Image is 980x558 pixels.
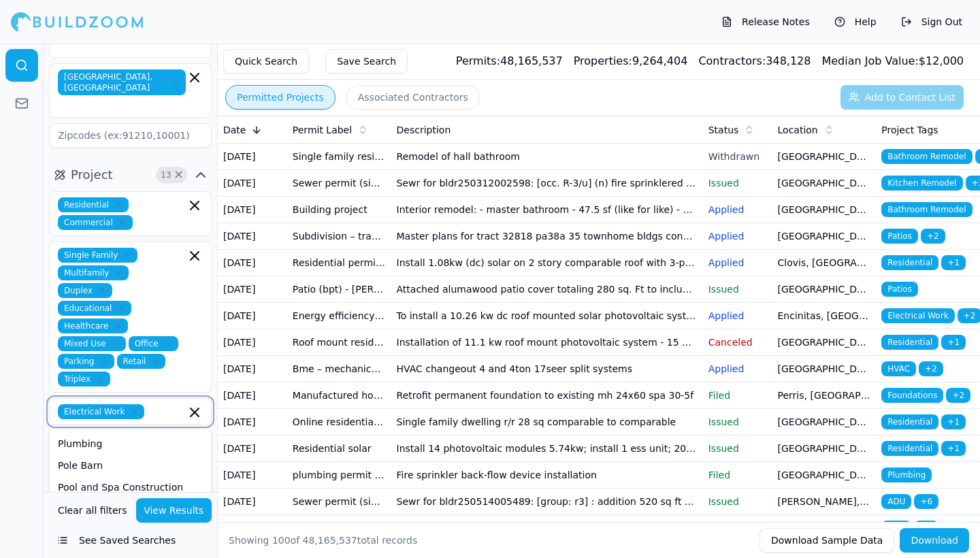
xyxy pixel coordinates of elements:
span: Project [71,165,113,184]
span: Residential [58,197,129,212]
td: [GEOGRAPHIC_DATA], [GEOGRAPHIC_DATA] [772,223,877,250]
td: Sewr for bldr250312002598: [occ. R-3/u] (n) fire sprinklered 2-story single family residence 2 07... [391,170,703,197]
div: 9,264,404 [574,53,688,69]
td: [GEOGRAPHIC_DATA], [GEOGRAPHIC_DATA] [772,409,877,436]
td: [DATE] [218,144,287,170]
p: Applied [708,229,767,243]
td: Perris, [GEOGRAPHIC_DATA] [772,382,877,409]
td: Sewr for bldr250514005489: [group: r3] : addition 520 sq ft to (e) 2nd unit single family residen... [391,489,703,515]
div: Pool and Spa Construction [52,476,208,498]
span: Clear Project filters [174,171,184,178]
td: Express residential solar photovoltaic (pv) permit (single family dwelling only) [287,515,391,542]
td: Retrofit permanent foundation to existing mh 24x60 spa 30-5f [391,382,703,409]
span: + 2 [921,229,945,244]
div: Plumbing [52,433,208,455]
td: [GEOGRAPHIC_DATA], [GEOGRAPHIC_DATA] [772,197,877,223]
p: Withdrawn [708,150,767,163]
input: Zipcodes (ex:91210,10001) [49,123,212,148]
span: Contractors: [698,54,766,67]
span: Median Job Value: [821,54,918,67]
td: Clovis, [GEOGRAPHIC_DATA] [772,250,877,276]
td: Manufactured home residential (bmr) - pfr - permanent foundation residential [287,382,391,409]
span: Educational [58,301,131,316]
td: Remodel of hall bathroom [391,144,703,170]
td: Master plans for tract 32818 pa38a 35 townhome bldgs consisting of 127 attached units. Plan 1 & 1... [391,223,703,250]
td: [DATE] [218,489,287,515]
span: Properties: [574,54,632,67]
button: Clear all filters [54,498,131,523]
span: Parking [58,354,114,369]
span: + 2 [919,361,943,376]
td: To install a 10.26 kw dc roof mounted solar photovoltaic system at the residence located at [STRE... [391,303,703,329]
span: + 1 [941,335,966,350]
td: [DATE] [218,356,287,382]
td: Encinitas, [GEOGRAPHIC_DATA] [772,303,877,329]
td: [DATE] [218,329,287,356]
td: Sewer permit (simple) - county [287,489,391,515]
td: [DATE] [218,250,287,276]
button: Release Notes [715,11,817,33]
td: Patio (bpt) - [PERSON_NAME] - patio cover - engineered [287,276,391,303]
span: Electrical Work [58,404,144,419]
span: Multifamily [58,265,129,280]
span: + 1 [941,441,966,456]
span: + 2 [946,388,970,403]
td: [GEOGRAPHIC_DATA], [GEOGRAPHIC_DATA] [772,170,877,197]
span: 100 [272,535,291,546]
td: [DATE] [218,515,287,542]
div: 48,165,537 [456,53,563,69]
td: [GEOGRAPHIC_DATA], [GEOGRAPHIC_DATA] [772,276,877,303]
span: Plumbing [881,467,932,482]
span: Commercial [58,215,133,230]
span: Residential [881,414,938,429]
td: Roof mount residential solar [287,329,391,356]
span: Residential [881,335,938,350]
button: Download [900,528,969,553]
td: Bme – mechanical HVAC – residential [287,356,391,382]
td: Interior remodel: - master bathroom - 47.5 sf (like for like) - bathroom 1 - 39.0 sf (like for like) [391,197,703,223]
p: Applied [708,203,767,216]
td: Subdivision – tract permit application [287,223,391,250]
button: Quick Search [223,49,309,73]
p: Issued [708,442,767,455]
td: Building project [287,197,391,223]
span: Triplex [58,372,110,387]
span: Permit Label [293,123,352,137]
td: Energy efficiency permits (residential) | solar (roof mount or ground mount) ev charger grey water [287,303,391,329]
span: Kitchen Remodel [881,176,962,191]
span: Patios [881,282,918,297]
td: [PERSON_NAME], [GEOGRAPHIC_DATA] [772,489,877,515]
span: Retail [117,354,166,369]
p: Issued [708,282,767,296]
td: [DATE] [218,170,287,197]
button: View Results [136,498,212,523]
span: Date [223,123,246,137]
button: Associated Contractors [346,85,480,110]
button: Project13Clear Project filters [49,164,212,186]
span: Description [397,123,451,137]
td: [DATE] [218,409,287,436]
td: [DATE] [218,303,287,329]
span: Patios [881,229,918,244]
td: [GEOGRAPHIC_DATA], [GEOGRAPHIC_DATA] [772,462,877,489]
span: + 3 [914,521,938,536]
span: Residential [881,255,938,270]
td: Residential solar [287,436,391,462]
span: Status [708,123,739,137]
td: plumbing permit (simple) - county [287,462,391,489]
td: Install 14 photovoltaic modules 5.74kw; install 1 ess unit; 200a mpu [391,436,703,462]
span: 48,165,537 [303,535,357,546]
p: Applied [708,309,767,323]
span: 13 [159,168,173,182]
td: Single family residential [287,144,391,170]
p: Filed [708,468,767,482]
div: Showing of total records [229,534,417,547]
div: 348,128 [698,53,811,69]
td: Single family dwelling r/r 28 sq comparable to comparable [391,409,703,436]
p: Canceled [708,335,767,349]
td: Online residential roof replacement [287,409,391,436]
span: Foundations [881,388,943,403]
p: Issued [708,521,767,535]
td: [GEOGRAPHIC_DATA], [GEOGRAPHIC_DATA] [772,436,877,462]
span: Single Family [58,248,137,263]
